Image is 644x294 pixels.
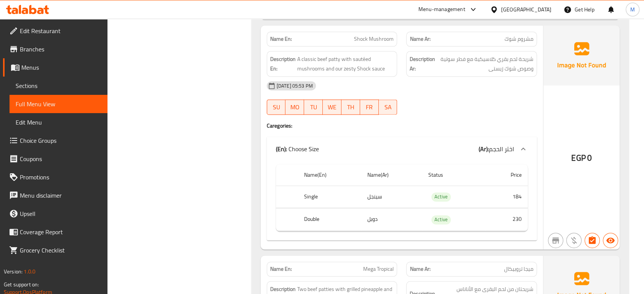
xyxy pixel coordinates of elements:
[298,208,361,231] th: Double
[3,22,107,40] a: Edit Restaurant
[587,150,592,165] span: 0
[285,99,304,115] button: MO
[504,265,533,273] span: ميجا تروبيكال
[361,208,422,231] td: دوبل
[485,185,528,208] td: 184
[307,102,320,113] span: TU
[16,118,101,127] span: Edit Menu
[344,102,357,113] span: TH
[288,102,301,113] span: MO
[20,246,101,255] span: Grocery Checklist
[20,191,101,200] span: Menu disclaimer
[267,122,537,129] h4: Caregories:
[571,150,585,165] span: EGP
[267,137,537,161] div: (En): Choose Size(Ar):اختر الحجم
[431,192,451,201] div: Active
[3,40,107,58] a: Branches
[548,233,563,248] button: Not branch specific item
[485,208,528,231] td: 230
[3,186,107,205] a: Menu disclaimer
[585,233,600,248] button: Has choices
[630,5,635,14] span: M
[298,185,361,208] th: Single
[361,185,422,208] td: سينجل
[505,35,533,43] span: مشروم شوك
[20,26,101,35] span: Edit Restaurant
[326,102,338,113] span: WE
[21,63,101,72] span: Menus
[431,215,451,224] div: Active
[431,192,451,201] span: Active
[437,54,533,73] span: شريحة لحم بقري كلاسيكية مع فطر سوتية وصوص شوك زيستى
[276,144,319,153] p: Choose Size
[603,233,618,248] button: Available
[3,223,107,241] a: Coverage Report
[418,5,465,14] div: Menu-management
[20,209,101,218] span: Upsell
[298,164,361,186] th: Name(En)
[479,143,489,155] b: (Ar):
[270,102,283,113] span: SU
[276,164,528,231] table: choices table
[276,143,287,155] b: (En):
[297,54,394,73] span: A classic beef patty with sautéed mushrooms and our zesty Shock sauce
[489,143,514,155] span: اختر الحجم
[3,131,107,150] a: Choice Groups
[270,35,292,43] strong: Name En:
[20,173,101,182] span: Promotions
[361,164,422,186] th: Name(Ar)
[422,164,485,186] th: Status
[431,215,451,224] span: Active
[382,102,394,113] span: SA
[566,233,582,248] button: Purchased item
[16,99,101,109] span: Full Menu View
[20,136,101,145] span: Choice Groups
[354,35,394,43] span: Shock Mushroom
[485,164,528,186] th: Price
[3,168,107,186] a: Promotions
[410,54,435,73] strong: Description Ar:
[410,35,430,43] strong: Name Ar:
[270,54,296,73] strong: Description En:
[543,26,620,85] img: Ae5nvW7+0k+MAAAAAElFTkSuQmCC
[410,265,430,273] strong: Name Ar:
[4,280,39,289] span: Get support on:
[274,82,316,89] span: [DATE] 05:53 PM
[16,81,101,90] span: Sections
[4,267,22,276] span: Version:
[20,154,101,163] span: Coupons
[304,99,323,115] button: TU
[3,150,107,168] a: Coupons
[267,99,286,115] button: SU
[360,99,379,115] button: FR
[20,227,101,236] span: Coverage Report
[10,95,107,113] a: Full Menu View
[341,99,360,115] button: TH
[10,77,107,95] a: Sections
[24,267,35,276] span: 1.0.0
[3,205,107,223] a: Upsell
[501,5,551,14] div: [GEOGRAPHIC_DATA]
[270,265,292,273] strong: Name En:
[3,58,107,77] a: Menus
[363,102,376,113] span: FR
[10,113,107,131] a: Edit Menu
[323,99,341,115] button: WE
[20,45,101,54] span: Branches
[363,265,394,273] span: Mega Tropical
[379,99,397,115] button: SA
[3,241,107,259] a: Grocery Checklist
